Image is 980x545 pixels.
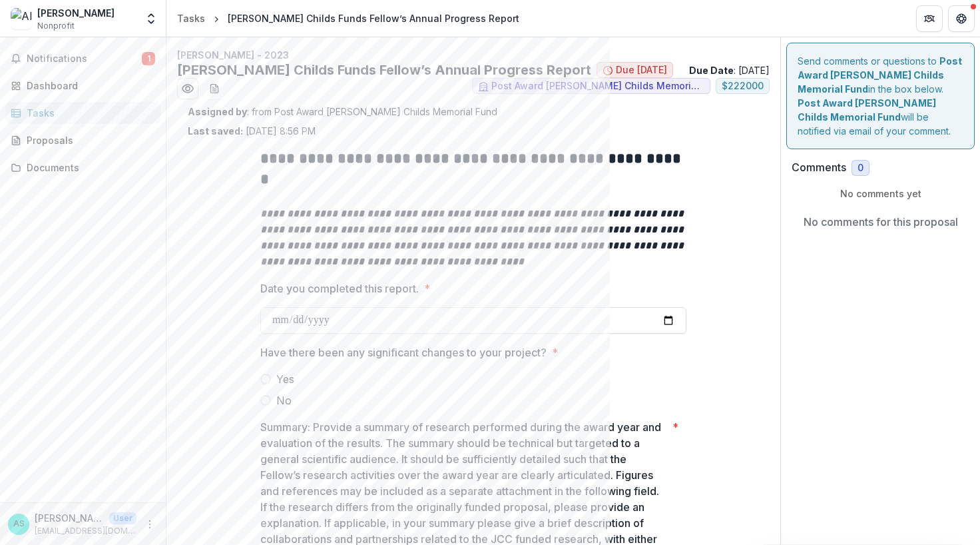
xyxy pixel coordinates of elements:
span: Post Award [PERSON_NAME] Childs Memorial Fund [491,81,704,92]
div: Documents [27,161,150,175]
div: [PERSON_NAME] Childs Funds Fellow’s Annual Progress Report [228,11,519,25]
p: : from Post Award [PERSON_NAME] Childs Memorial Fund [188,105,759,119]
p: No comments yet [792,187,969,201]
div: Tasks [177,11,205,25]
p: : [DATE] [689,63,770,77]
nav: breadcrumb [172,9,525,28]
a: Tasks [172,9,210,28]
span: 0 [857,163,863,174]
strong: Last saved: [188,125,243,137]
h2: Comments [792,161,846,174]
button: More [142,516,158,532]
div: Dashboard [27,79,150,93]
button: Notifications1 [5,48,160,69]
span: 1 [142,52,155,65]
button: Preview 314f08a0-c9e3-462d-868c-9047fab119b9.pdf [177,78,198,99]
span: Yes [276,371,294,387]
h2: [PERSON_NAME] Childs Funds Fellow’s Annual Progress Report [177,62,591,78]
p: [PERSON_NAME] - 2023 [177,48,770,62]
strong: Due Date [689,65,734,76]
strong: Post Award [PERSON_NAME] Childs Memorial Fund [798,97,936,123]
span: No [276,392,292,408]
strong: Assigned by [188,106,247,117]
div: Proposals [27,133,150,147]
div: [PERSON_NAME] [37,6,115,20]
img: Alexandra Schnell [11,8,32,29]
button: Get Help [948,5,975,32]
p: User [109,512,136,524]
button: Partners [916,5,943,32]
div: Alexandra Schnell [13,520,25,528]
a: Tasks [5,102,160,124]
a: Proposals [5,129,160,151]
p: Have there been any significant changes to your project? [260,344,547,360]
button: download-word-button [204,78,225,99]
p: [DATE] 8:56 PM [188,124,316,138]
a: Dashboard [5,75,160,97]
p: No comments for this proposal [804,214,958,230]
button: Open entity switcher [142,5,160,32]
strong: Post Award [PERSON_NAME] Childs Memorial Fund [798,55,962,95]
div: Send comments or questions to in the box below. will be notified via email of your comment. [786,43,975,149]
span: Nonprofit [37,20,75,32]
a: Documents [5,157,160,179]
span: $ 222000 [722,81,764,92]
div: Tasks [27,106,150,120]
span: Notifications [27,53,142,65]
p: Date you completed this report. [260,280,419,296]
span: Due [DATE] [616,65,667,76]
p: [PERSON_NAME] [35,511,104,525]
p: [EMAIL_ADDRESS][DOMAIN_NAME] [35,525,136,537]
